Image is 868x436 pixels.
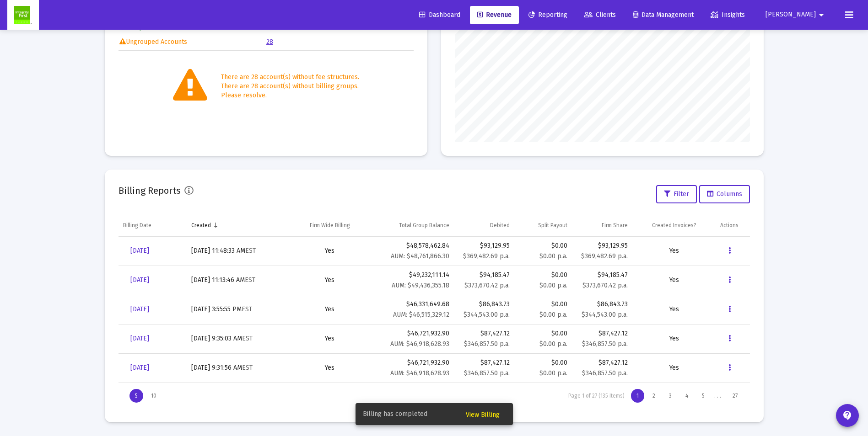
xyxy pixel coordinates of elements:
div: [DATE] 9:35:03 AM [191,334,284,343]
mat-icon: arrow_drop_down [816,6,827,24]
button: Columns [699,185,750,203]
span: Columns [707,190,742,198]
div: $46,721,932.90 [375,329,449,349]
div: $94,185.47 [577,271,628,280]
button: [PERSON_NAME] [755,5,838,24]
div: Created [191,222,211,229]
div: There are 28 account(s) without fee structures. [221,73,359,82]
div: $94,185.47 [458,271,510,280]
div: Display 10 items on page [146,389,162,403]
div: Page 1 [631,389,644,403]
td: Column Split Payout [514,214,571,236]
div: Total Group Balance [399,222,449,229]
span: Clients [584,11,616,19]
div: Created Invoices? [652,222,696,229]
span: Filter [664,190,689,198]
div: Page 5 [696,389,710,403]
small: $369,482.69 p.a. [463,252,510,260]
small: $0.00 p.a. [539,311,567,319]
div: Yes [293,305,366,314]
div: $87,427.12 [577,329,628,338]
div: Actions [720,222,739,229]
div: $87,427.12 [458,358,510,367]
span: [DATE] [130,364,149,372]
span: Billing has completed [363,409,427,419]
small: $344,543.00 p.a. [582,311,628,319]
a: [DATE] [123,242,156,260]
small: $346,857.50 p.a. [464,340,510,348]
div: Yes [293,276,366,285]
span: View Billing [466,411,500,419]
td: Column Billing Date [119,214,187,236]
div: Yes [637,334,711,343]
a: Revenue [470,6,519,24]
td: Ungrouped Accounts [119,35,266,49]
div: $87,427.12 [577,358,628,367]
div: [DATE] 11:13:46 AM [191,276,284,285]
span: [DATE] [130,335,149,342]
small: $373,670.42 p.a. [464,282,510,289]
div: $93,129.95 [577,241,628,250]
div: $46,331,649.68 [375,300,449,319]
div: Page Navigation [119,383,750,409]
div: Page 2 [647,389,661,403]
div: Page 27 [727,389,743,403]
div: Billing Date [123,222,151,229]
button: Filter [656,185,697,203]
div: Yes [293,334,366,343]
img: Dashboard [14,6,32,24]
div: $0.00 [519,241,567,261]
small: EST [242,305,252,313]
a: [DATE] [123,359,156,377]
div: $0.00 [519,329,567,349]
small: $0.00 p.a. [539,252,567,260]
span: [DATE] [130,305,149,313]
div: Firm Wide Billing [310,222,350,229]
div: Yes [293,246,366,255]
span: [DATE] [130,276,149,284]
div: Split Payout [538,222,567,229]
td: Column Actions [716,214,749,236]
small: EST [242,364,253,372]
a: Reporting [521,6,575,24]
a: [DATE] [123,300,156,319]
button: View Billing [458,406,507,422]
div: Firm Share [602,222,628,229]
td: Column Firm Share [572,214,632,236]
div: $48,578,462.84 [375,241,449,261]
a: Clients [577,6,623,24]
div: Yes [637,246,711,255]
div: $0.00 [519,358,567,378]
div: . . . [711,393,725,399]
td: Column Debited [454,214,514,236]
small: $373,670.42 p.a. [582,282,628,289]
a: 28 [266,38,273,46]
span: Reporting [528,11,567,19]
mat-icon: contact_support [842,410,853,421]
div: $86,843.73 [577,300,628,309]
span: Data Management [633,11,694,19]
span: Dashboard [419,11,460,19]
a: Insights [703,6,752,24]
div: $87,427.12 [458,329,510,338]
small: $344,543.00 p.a. [464,311,510,319]
small: EST [245,247,256,255]
div: $49,232,111.14 [375,271,449,290]
div: [DATE] 11:48:33 AM [191,246,284,255]
div: Yes [637,305,711,314]
div: $0.00 [519,271,567,290]
span: Insights [711,11,745,19]
div: Display 5 items on page [129,389,143,403]
div: $93,129.95 [458,241,510,250]
div: Yes [293,363,366,372]
small: $369,482.69 p.a. [581,252,628,260]
small: $0.00 p.a. [539,282,567,289]
small: $346,857.50 p.a. [582,340,628,348]
h2: Billing Reports [119,183,181,198]
small: AUM: $46,918,628.93 [390,340,449,348]
div: $46,721,932.90 [375,358,449,378]
div: Page 1 of 27 (135 items) [568,393,625,399]
small: AUM: $46,918,628.93 [390,369,449,377]
td: Column Created Invoices? [632,214,716,236]
span: Revenue [477,11,512,19]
